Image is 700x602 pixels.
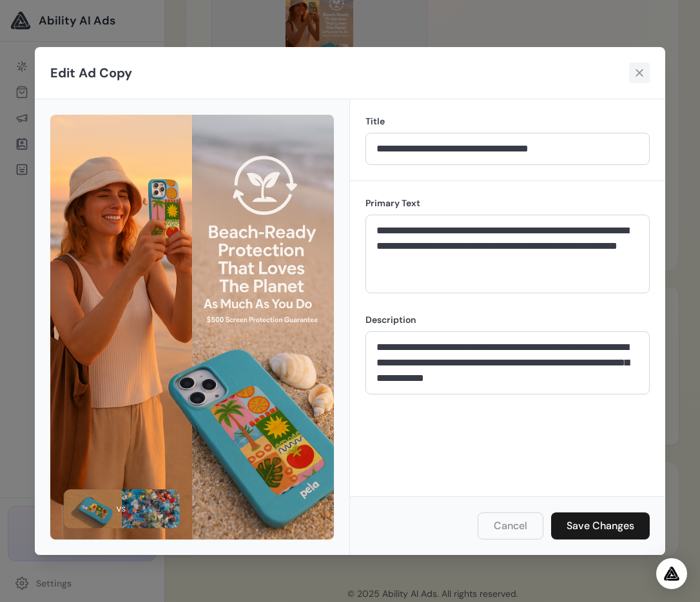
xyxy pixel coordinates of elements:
[365,313,650,326] label: Description
[478,512,543,539] button: Cancel
[365,197,650,209] label: Primary Text
[656,558,687,589] div: Open Intercom Messenger
[551,512,650,539] button: Save Changes
[365,115,650,128] label: Title
[50,115,334,540] img: Ad Media
[50,64,132,82] h2: Edit Ad Copy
